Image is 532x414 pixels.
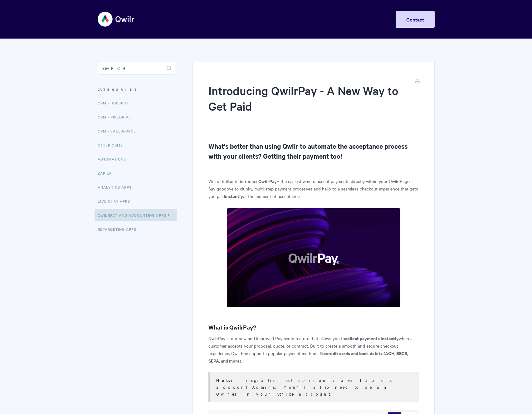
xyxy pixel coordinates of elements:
a: Contact [396,11,435,28]
b: Note [216,377,231,383]
h3: What is QwilrPay? [208,323,418,332]
a: Live Chat Apps [98,195,135,207]
h3: Categories [98,84,175,95]
p: QwilrPay is our new and improved Payments feature that allows you to when a customer accepts your... [208,335,418,364]
img: Qwilr Help Center [98,7,135,31]
a: Retargeting Apps [98,223,141,235]
a: Print this Article [415,79,420,86]
p: We’re thrilled to introduce – the easiest way to accept payments directly within your Qwilr Pages... [208,177,418,200]
a: Zapier [98,167,116,179]
strong: collect payments instantly [345,335,399,341]
a: Automations [98,153,131,165]
input: Search [98,62,175,75]
strong: QwilrPay [258,178,277,184]
a: Other CRMs [98,139,128,151]
h2: What's better than using Qwilr to automate the acceptance process with your clients? Getting thei... [208,141,418,161]
a: CRM - Salesforce [98,125,141,137]
strong: instantly [225,193,243,199]
a: QwilrPay and Accounting Apps [95,209,177,221]
h1: Introducing QwilrPay - A New Way to Get Paid [208,83,409,125]
a: CRM - HubSpot [98,97,133,109]
a: CRM - Pipedrive [98,111,136,123]
a: Analytics Apps [98,181,136,193]
div: : Integration set-up is only available to account Admins. You'll also need to be an Owner in your... [216,377,411,397]
img: file-eKtnbNNAQu.png [227,208,401,307]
